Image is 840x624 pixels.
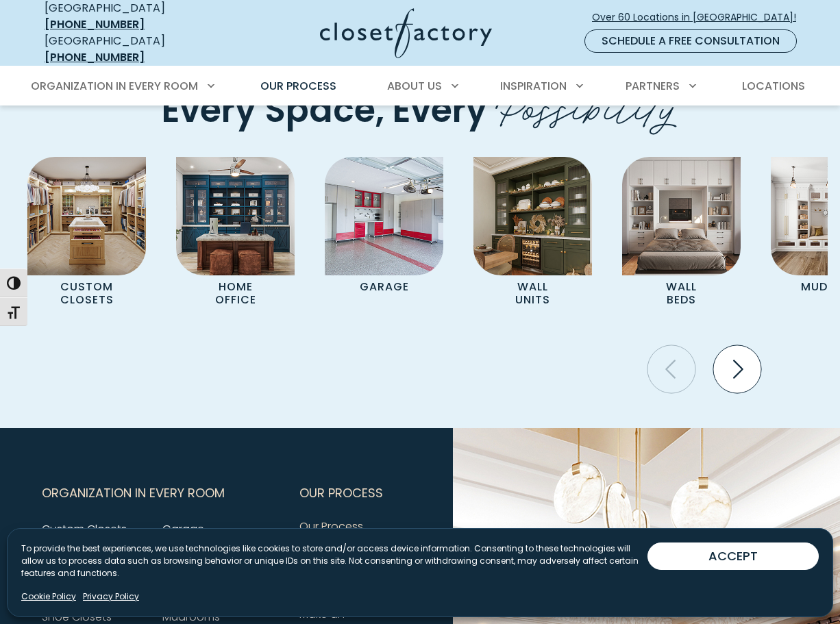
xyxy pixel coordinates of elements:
span: Every Space, [162,86,384,134]
p: Home Office [195,275,276,312]
a: Our Process [299,519,363,534]
img: Garage Cabinets [325,157,443,275]
a: Garage Cabinets Garage [310,157,458,299]
p: Wall Beds [641,275,722,312]
p: Wall Units [493,275,573,312]
span: About Us [387,78,442,94]
img: Wall unit [473,157,592,275]
p: To provide the best experiences, we use technologies like cookies to store and/or access device i... [21,542,647,579]
div: [GEOGRAPHIC_DATA] [45,33,212,66]
button: ACCEPT [647,542,819,570]
span: Locations [742,78,805,94]
a: Privacy Policy [83,590,139,603]
button: Footer Subnav Button - Our Process [299,476,412,510]
a: Over 60 Locations in [GEOGRAPHIC_DATA]! [591,5,808,29]
span: Over 60 Locations in [GEOGRAPHIC_DATA]! [592,10,807,25]
a: [PHONE_NUMBER] [45,49,145,65]
span: Organization in Every Room [42,476,225,510]
span: Our Process [260,78,336,94]
a: Custom Closets [42,521,127,537]
p: Garage [344,275,425,299]
a: Cookie Policy [21,590,76,603]
button: Footer Subnav Button - Organization in Every Room [42,476,283,510]
p: Custom Closets [47,275,127,312]
span: Inspiration [500,78,567,94]
img: Wall Bed [622,157,741,275]
span: Every [393,86,487,134]
a: Wall Bed Wall Beds [607,157,756,312]
button: Next slide [708,340,767,399]
a: Schedule a Free Consultation [584,29,797,53]
span: Partners [626,78,680,94]
span: Organization in Every Room [31,78,198,94]
a: Custom Closet with island Custom Closets [12,157,161,312]
span: Our Process [299,476,383,510]
a: Garage [162,521,204,537]
nav: Primary Menu [21,67,819,105]
a: Wall unit Wall Units [458,157,607,312]
a: Home Office featuring desk and custom cabinetry Home Office [161,157,310,312]
a: [PHONE_NUMBER] [45,16,145,32]
button: Previous slide [642,340,701,399]
img: Custom Closet with island [27,157,146,275]
img: Closet Factory Logo [320,8,492,58]
img: Home Office featuring desk and custom cabinetry [176,157,295,275]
